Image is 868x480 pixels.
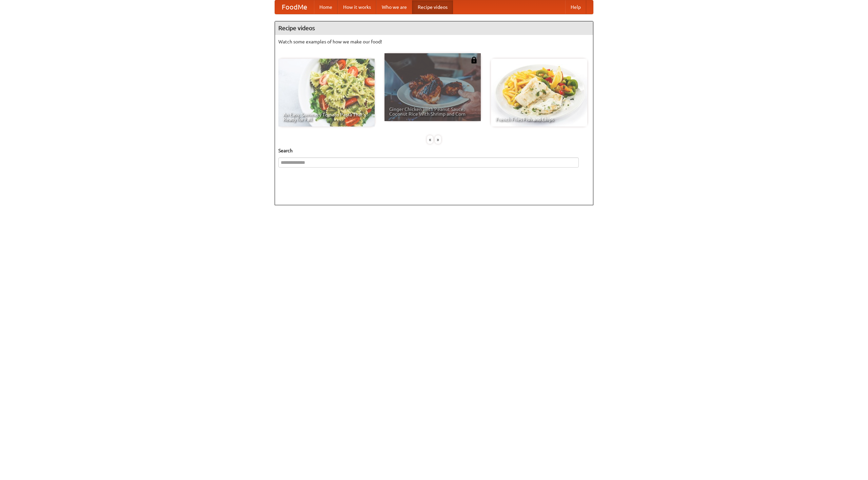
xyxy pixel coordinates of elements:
[275,0,314,14] a: FoodMe
[338,0,376,14] a: How it works
[314,0,338,14] a: Home
[376,0,412,14] a: Who we are
[275,21,593,35] h4: Recipe videos
[471,57,477,63] img: 483408.png
[278,59,375,127] a: An Easy, Summery Tomato Pasta That's Ready for Fall
[283,112,370,122] span: An Easy, Summery Tomato Pasta That's Ready for Fall
[496,117,583,122] span: French Fries Fish and Chips
[278,147,590,154] h5: Search
[565,0,586,14] a: Help
[278,38,590,45] p: Watch some examples of how we make our food!
[435,135,441,144] div: »
[427,135,433,144] div: «
[412,0,453,14] a: Recipe videos
[491,59,587,127] a: French Fries Fish and Chips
